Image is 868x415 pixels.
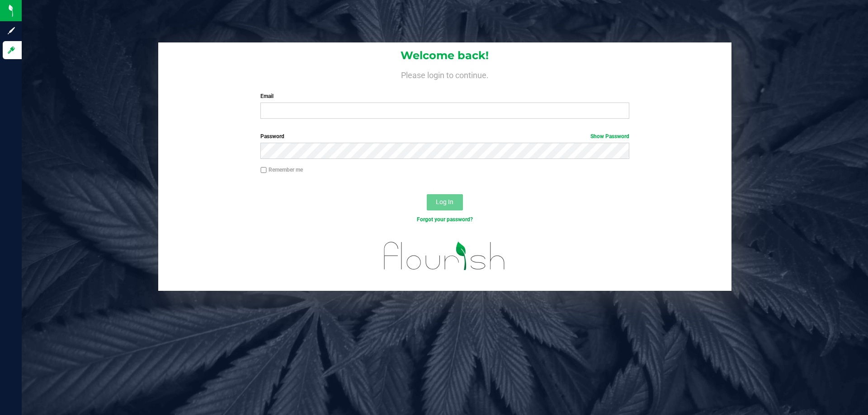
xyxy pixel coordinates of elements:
[260,167,267,173] input: Remember me
[260,166,303,174] label: Remember me
[417,216,473,223] a: Forgot your password?
[436,198,453,205] span: Log In
[260,92,629,100] label: Email
[158,69,731,79] h4: Please login to continue.
[7,26,16,35] inline-svg: Sign up
[427,194,463,210] button: Log In
[7,46,16,55] inline-svg: Log in
[590,133,629,140] a: Show Password
[260,133,284,140] span: Password
[158,50,731,61] h1: Welcome back!
[373,233,516,279] img: flourish_logo.svg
